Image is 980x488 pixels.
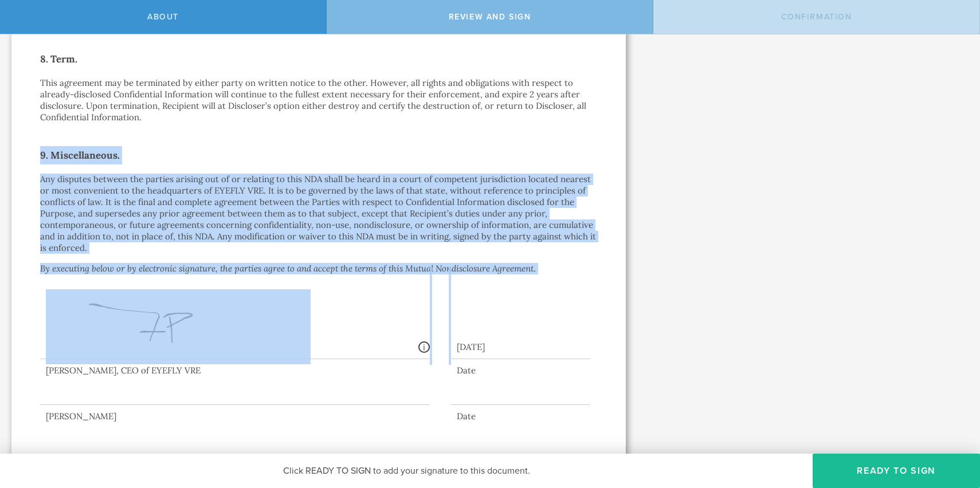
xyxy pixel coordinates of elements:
[451,411,590,422] div: Date
[923,399,980,454] iframe: Chat Widget
[46,289,311,361] img: oJECBwsYCgdjGdLxIgcCOBtdzGvRGP0xIgsCUBQW1Lva2tBJYh0IJaVpvvK83n7hwECBDYpICgtslu12gCpQXai+UFtdLdpDg...
[40,77,597,123] p: This agreement may be terminated by either party on written notice to the other. However, all rig...
[781,12,852,22] span: Confirmation
[40,411,430,422] div: [PERSON_NAME]
[40,263,597,274] p: .
[147,12,179,22] span: About
[40,146,597,164] h2: 9. Miscellaneous.
[40,263,534,274] i: By executing below or by electronic signature, the parties agree to and accept the terms of this ...
[40,174,597,254] p: Any disputes between the parties arising out of or relating to this NDA shall be heard in a court...
[449,12,531,22] span: Review and sign
[40,50,597,68] h2: 8. Term.
[813,454,980,488] button: Ready to Sign
[451,330,590,359] div: [DATE]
